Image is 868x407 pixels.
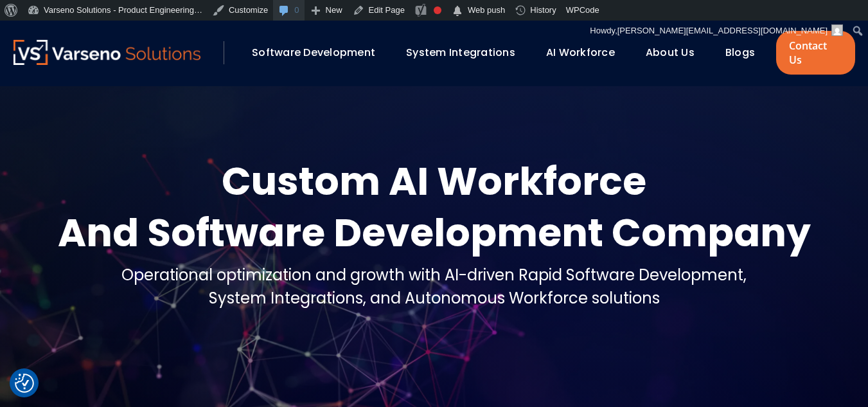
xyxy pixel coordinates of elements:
[13,40,201,65] img: Varseno Solutions – Product Engineering & IT Services
[725,45,755,60] a: Blogs
[121,287,747,310] div: System Integrations, and Autonomous Workforce solutions
[58,207,811,258] div: And Software Development Company
[252,45,375,60] a: Software Development
[617,26,828,35] span: [PERSON_NAME][EMAIL_ADDRESS][DOMAIN_NAME]
[406,45,515,60] a: System Integrations
[434,6,441,14] div: Needs improvement
[121,264,747,287] div: Operational optimization and growth with AI-driven Rapid Software Development,
[776,31,855,75] a: Contact Us
[540,42,633,64] div: AI Workforce
[15,374,34,393] img: Revisit consent button
[451,2,464,20] span: 
[639,42,713,64] div: About Us
[245,42,393,64] div: Software Development
[13,40,201,66] a: Varseno Solutions – Product Engineering & IT Services
[546,45,615,60] a: AI Workforce
[585,21,848,41] a: Howdy,
[58,156,811,207] div: Custom AI Workforce
[646,45,695,60] a: About Us
[15,374,34,393] button: Cookie Settings
[400,42,533,64] div: System Integrations
[719,42,773,64] div: Blogs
